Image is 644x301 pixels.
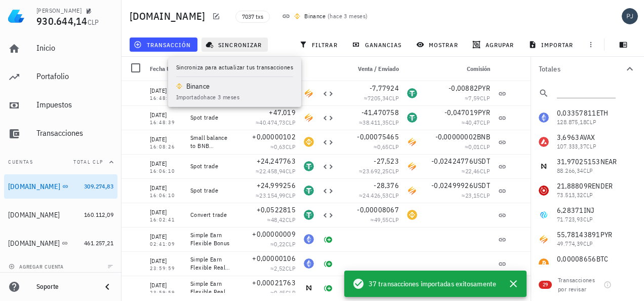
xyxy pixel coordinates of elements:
[36,7,82,15] div: [PERSON_NAME]
[374,157,399,166] span: -27,523
[304,283,314,293] div: NEAR-icon
[269,108,296,117] span: +47,019
[468,143,480,150] span: 0,01
[462,192,490,199] span: ≈
[359,167,399,175] span: ≈
[473,157,490,166] span: USDT
[480,192,490,199] span: CLP
[11,264,64,270] span: agregar cuenta
[270,143,296,150] span: ≈
[271,216,286,223] span: 48,42
[374,181,399,190] span: -28,376
[369,278,496,289] span: 37 transacciones importadas exitosamente
[389,119,399,126] span: CLP
[73,159,103,165] span: Total CLP
[256,167,296,175] span: ≈
[4,231,117,255] a: [DOMAIN_NAME] 461.257,21
[374,216,389,223] span: 49,55
[270,240,296,248] span: ≈
[270,289,296,296] span: ≈
[524,37,580,52] button: importar
[377,143,389,150] span: 0,65
[150,120,182,125] div: 16:48:39
[267,94,285,102] span: 7592,4
[368,94,389,102] span: 7205,34
[304,185,314,196] div: USDT-icon
[286,265,296,272] span: CLP
[150,96,182,101] div: 16:48:39
[4,122,117,146] a: Transacciones
[407,137,417,147] div: PYR-icon
[6,261,68,272] button: agregar cuenta
[150,193,182,198] div: 16:06:10
[286,167,296,175] span: CLP
[407,161,417,171] div: PYR-icon
[257,157,296,166] span: +24,247763
[36,100,113,109] div: Impuestos
[468,94,480,102] span: 7,59
[190,162,231,170] div: Spot trade
[259,192,286,199] span: 23.154,99
[543,281,548,289] span: 29
[465,143,490,150] span: ≈
[407,185,417,196] div: PYR-icon
[150,183,182,193] div: [DATE]
[480,119,490,126] span: CLP
[389,143,399,150] span: CLP
[36,71,113,81] div: Portafolio
[304,161,314,171] div: USDT-icon
[357,132,399,141] span: -0,00075465
[150,86,182,96] div: [DATE]
[465,192,480,199] span: 23,15
[286,192,296,199] span: CLP
[473,181,490,190] span: USDT
[150,134,182,144] div: [DATE]
[478,84,490,93] span: PYR
[358,65,399,72] span: Venta / Enviado
[150,159,182,169] div: [DATE]
[4,93,117,118] a: Impuestos
[477,132,490,141] span: BNB
[407,112,417,123] div: USDT-icon
[449,84,478,93] span: -0,00882
[558,276,600,294] div: Transacciones por revisar
[252,278,296,287] span: +0,00021763
[8,239,60,248] div: [DOMAIN_NAME]
[84,182,113,190] span: 309.274,83
[364,94,399,102] span: ≈
[531,57,644,81] button: Totales
[277,84,296,93] span: +8,82
[190,211,231,219] div: Convert trade
[259,119,286,126] span: 40.474,73
[202,37,268,52] button: sincronizar
[274,265,286,272] span: 2,52
[150,65,177,72] span: Fecha UTC
[257,205,296,214] span: +0,0522815
[304,234,314,244] div: ETH-icon
[421,57,494,81] div: Comisión
[235,57,300,81] div: Compra / Recibido
[146,57,186,81] div: Fecha UTC
[286,119,296,126] span: CLP
[304,137,314,147] div: BNB-icon
[36,283,93,291] div: Soporte
[190,186,231,195] div: Spot trade
[363,119,389,126] span: 38.411,35
[252,230,296,239] span: +0,00000009
[539,65,624,72] div: Totales
[4,65,117,89] a: Portafolio
[84,239,113,247] span: 461.257,21
[418,41,458,49] span: mostrar
[190,89,231,97] div: Spot trade
[465,167,480,175] span: 22,46
[357,205,399,214] span: -0,00008067
[264,94,296,102] span: ≈
[371,216,399,223] span: ≈
[295,37,344,52] button: filtrar
[8,211,60,219] div: [DOMAIN_NAME]
[88,18,99,27] span: CLP
[348,37,408,52] button: ganancias
[150,217,182,222] div: 16:02:41
[150,242,182,247] div: 02:41:09
[208,41,262,49] span: sincronizar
